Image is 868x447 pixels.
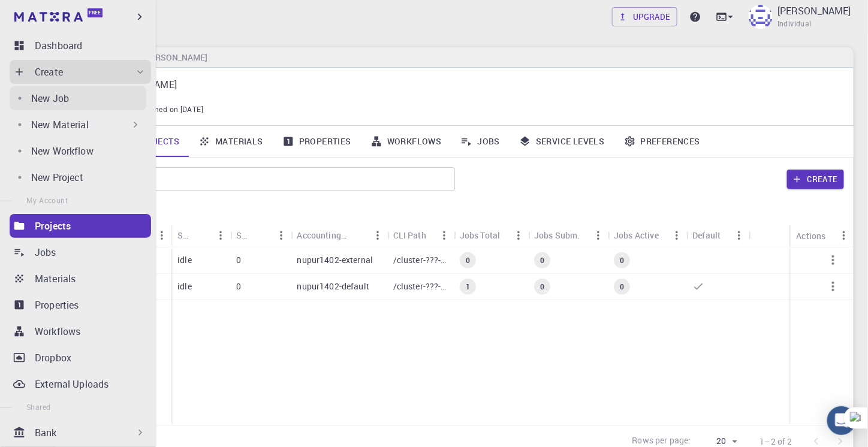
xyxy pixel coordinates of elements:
div: Accounting slug [291,223,387,247]
p: Materials [35,271,76,286]
a: New Job [10,86,146,110]
span: My Account [26,195,68,205]
a: Properties [10,293,151,317]
div: Jobs Subm. [528,223,608,247]
h6: [PERSON_NAME] [137,51,207,64]
div: Jobs Active [614,223,659,247]
p: Jobs [35,245,56,259]
span: Individual [777,18,812,30]
p: Dashboard [35,38,82,53]
a: Dashboard [10,34,151,58]
div: CLI Path [393,223,426,247]
span: Shared [26,402,50,412]
span: 0 [615,255,629,265]
button: Menu [589,226,608,245]
p: External Uploads [35,377,108,391]
div: Create [10,60,151,84]
button: Sort [349,226,368,245]
div: Status [171,223,230,247]
a: External Uploads [10,372,151,396]
a: Jobs [10,240,151,264]
div: Status [177,223,192,247]
p: Bank [35,425,57,440]
div: Default [687,223,749,247]
p: New Material [31,117,89,132]
button: Menu [152,226,171,245]
div: Open Intercom Messenger [827,406,856,435]
div: Actions [791,224,854,247]
p: New Workflow [31,144,94,158]
button: Sort [253,226,272,245]
p: Dropbox [35,351,71,365]
p: New Job [31,91,69,105]
span: 0 [461,255,475,265]
p: Properties [35,298,79,312]
div: Accounting slug [297,223,349,247]
a: Jobs [451,126,510,157]
button: Menu [211,226,230,245]
p: [PERSON_NAME] [777,4,851,18]
p: nupur1402-default [297,280,370,292]
img: logo [14,12,83,22]
a: Materials [10,267,151,291]
button: Sort [192,226,211,245]
button: Menu [668,226,687,245]
div: New Material [10,113,146,137]
p: 0 [236,254,241,266]
button: Create [787,170,844,189]
a: Preferences [614,126,710,157]
div: CLI Path [387,223,454,247]
button: Menu [368,226,387,245]
a: Workflows [10,319,151,343]
p: /cluster-???-home/nupur1402/nupur1402-external [393,254,448,266]
div: Jobs Total [454,223,528,247]
a: Upgrade [612,7,677,26]
span: Support [24,8,67,19]
p: idle [177,254,192,266]
div: Default [693,223,721,247]
p: Workflows [35,324,80,339]
p: 0 [236,280,241,292]
span: 0 [615,282,629,292]
div: Jobs Subm. [534,223,580,247]
a: Service Levels [510,126,614,157]
p: Projects [35,219,71,233]
a: Properties [273,126,361,157]
p: [PERSON_NAME] [103,77,834,92]
button: Menu [730,226,749,245]
p: /cluster-???-home/nupur1402/nupur1402-default [393,280,448,292]
span: 0 [535,255,549,265]
button: Menu [509,226,528,245]
div: Jobs Total [460,223,501,247]
span: 1 [461,282,475,292]
div: Actions [797,224,826,247]
span: Joined on [DATE] [144,104,203,116]
button: Menu [435,226,454,245]
p: idle [177,280,192,292]
a: Projects [10,214,151,238]
div: Jobs Active [608,223,686,247]
a: Materials [189,126,273,157]
button: Menu [834,226,854,245]
a: Workflows [361,126,451,157]
a: New Workflow [10,139,146,163]
a: Dropbox [10,346,151,370]
div: Bank [10,421,151,445]
div: Shared [230,223,291,247]
div: Shared [236,223,252,247]
p: New Project [31,170,84,185]
img: Nupur Gupta [749,5,773,29]
p: Create [35,65,63,79]
span: 0 [535,282,549,292]
button: Menu [272,226,291,245]
a: New Project [10,165,146,189]
p: nupur1402-external [297,254,373,266]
